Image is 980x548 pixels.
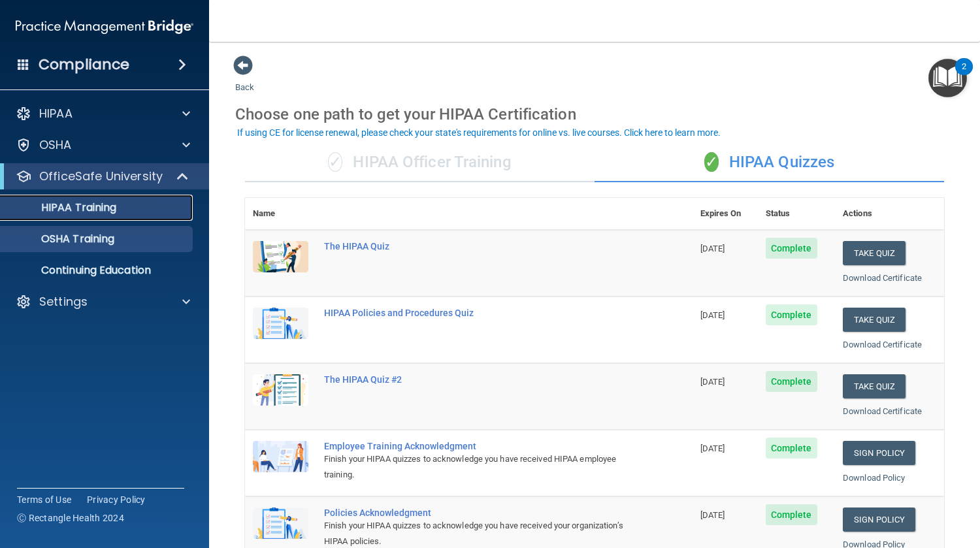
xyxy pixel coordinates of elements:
p: Continuing Education [8,264,187,277]
a: Sign Policy [843,508,915,532]
button: Take Quiz [843,308,906,332]
p: OSHA [39,137,72,153]
a: Terms of Use [17,493,71,506]
h4: Compliance [39,56,129,74]
div: HIPAA Quizzes [595,143,944,182]
a: Download Certificate [843,273,922,283]
span: [DATE] [700,244,725,253]
span: [DATE] [700,310,725,320]
div: If using CE for license renewal, please check your state's requirements for online vs. live cours... [237,128,721,137]
a: Download Certificate [843,406,922,416]
p: OSHA Training [8,233,114,246]
div: The HIPAA Quiz #2 [324,374,627,385]
span: [DATE] [700,377,725,387]
th: Status [758,198,835,230]
button: Take Quiz [843,374,906,398]
div: Finish your HIPAA quizzes to acknowledge you have received HIPAA employee training. [324,451,627,483]
a: Privacy Policy [87,493,146,506]
span: Ⓒ Rectangle Health 2024 [17,511,124,524]
span: ✓ [704,152,719,172]
th: Name [245,198,316,230]
span: [DATE] [700,443,725,453]
th: Expires On [693,198,758,230]
a: Back [235,67,254,92]
img: PMB logo [16,14,193,40]
span: Complete [766,238,817,259]
a: OSHA [16,137,190,153]
span: Complete [766,371,817,392]
a: Sign Policy [843,441,915,465]
div: HIPAA Policies and Procedures Quiz [324,308,627,318]
span: ✓ [328,152,342,172]
p: OfficeSafe University [39,169,163,184]
div: Choose one path to get your HIPAA Certification [235,95,954,133]
p: HIPAA Training [8,201,116,214]
th: Actions [835,198,944,230]
a: OfficeSafe University [16,169,189,184]
div: The HIPAA Quiz [324,241,627,251]
div: HIPAA Officer Training [245,143,595,182]
a: HIPAA [16,106,190,121]
button: Open Resource Center, 2 new notifications [928,59,967,97]
span: Complete [766,504,817,525]
div: Employee Training Acknowledgment [324,441,627,451]
a: Download Certificate [843,340,922,349]
button: Take Quiz [843,241,906,265]
p: HIPAA [39,106,73,121]
span: Complete [766,438,817,459]
span: Complete [766,304,817,325]
div: Policies Acknowledgment [324,508,627,518]
a: Download Policy [843,473,906,483]
a: Settings [16,294,190,310]
span: [DATE] [700,510,725,520]
div: 2 [962,67,966,84]
button: If using CE for license renewal, please check your state's requirements for online vs. live cours... [235,126,723,139]
p: Settings [39,294,88,310]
